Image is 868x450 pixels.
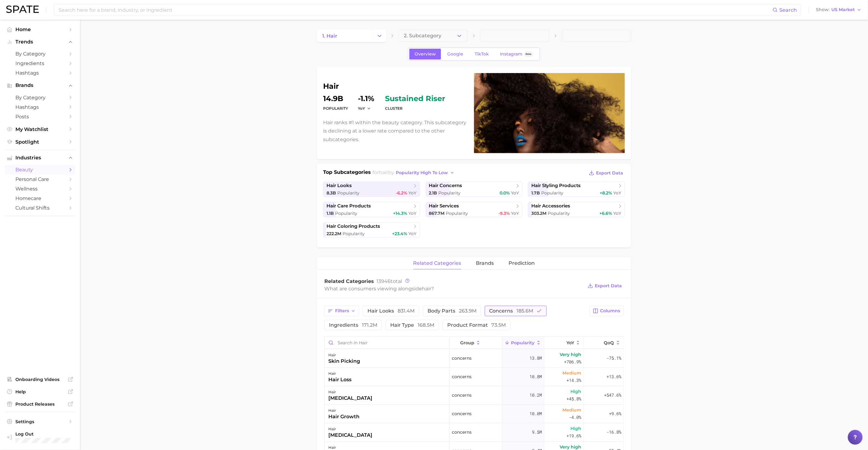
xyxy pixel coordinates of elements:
[609,410,621,417] span: +9.6%
[327,211,334,216] span: 1.1b
[459,308,477,314] span: 263.9m
[5,93,75,102] a: by Category
[376,278,402,284] span: total
[399,30,468,42] button: 2. Subcategory
[379,170,388,175] span: hair
[323,222,420,238] a: hair coloring products222.2m Popularity+23.4% YoY
[452,410,472,417] span: concerns
[324,306,359,316] button: Filters
[322,33,337,39] span: 1. hair
[531,183,581,189] span: hair styling products
[563,369,582,377] span: Medium
[58,5,773,15] input: Search here for a brand, industry, or ingredient
[15,205,65,211] span: cultural shifts
[5,387,75,396] a: Help
[323,95,348,102] dd: 14.9b
[5,203,75,213] a: cultural shifts
[5,165,75,174] a: beauty
[367,309,415,313] span: hair looks
[15,27,65,32] span: Home
[335,308,349,313] span: Filters
[439,190,461,196] span: Popularity
[529,354,542,362] span: 13.8m
[600,190,612,196] span: +8.2%
[328,407,359,414] div: hair
[15,39,65,45] span: Trends
[328,376,351,383] div: hair loss
[5,184,75,194] a: wellness
[358,106,365,111] span: YoY
[328,388,372,396] div: hair
[452,391,472,399] span: concerns
[614,211,622,216] span: YoY
[529,410,542,417] span: 10.0m
[446,211,468,216] span: Popularity
[495,49,539,59] a: InstagramBeta
[335,211,357,216] span: Popularity
[327,223,380,229] span: hair coloring products
[409,49,441,59] a: Overview
[429,211,445,216] span: 867.7m
[358,106,371,111] button: YoY
[323,83,467,90] h1: hair
[531,203,570,209] span: hair accessories
[5,112,75,121] a: Posts
[500,190,510,196] span: 0.0%
[398,308,415,314] span: 831.4m
[832,8,855,11] span: US Market
[15,431,83,437] span: Log Out
[429,190,437,196] span: 2.1b
[15,167,65,173] span: beauty
[404,33,441,39] span: 2. Subcategory
[571,425,582,432] span: High
[385,95,445,102] span: sustained riser
[327,190,336,196] span: 8.3b
[337,190,359,196] span: Popularity
[569,414,582,421] span: -4.0%
[492,322,506,328] span: 73.5m
[5,37,75,47] button: Trends
[452,428,472,436] span: concerns
[566,340,574,345] span: YoY
[489,309,533,313] span: concerns
[15,195,65,201] span: homecare
[560,351,582,358] span: Very high
[15,83,65,88] span: Brands
[422,286,431,292] span: hair
[323,202,420,217] a: hair care products1.1b Popularity+14.3% YoY
[595,283,622,288] span: Export Data
[328,432,372,439] div: [MEDICAL_DATA]
[517,308,533,314] span: 185.6m
[590,306,624,316] button: Columns
[15,139,65,145] span: Spotlight
[531,211,546,216] span: 303.2m
[5,125,75,134] a: My Watchlist
[450,337,502,349] button: group
[500,51,523,57] span: Instagram
[429,183,462,189] span: hair concerns
[327,203,371,209] span: hair care products
[343,231,365,236] span: Popularity
[614,190,622,196] span: YoY
[396,190,408,196] span: -6.2%
[567,377,582,384] span: +14.3%
[780,7,797,13] span: Search
[447,51,463,57] span: Google
[325,386,623,405] button: hair[MEDICAL_DATA]concerns10.2mHigh+45.8%+547.6%
[325,337,449,349] input: Search in hair
[548,211,570,216] span: Popularity
[584,337,623,349] button: QoQ
[15,155,65,161] span: Industries
[509,260,535,266] span: Prediction
[323,182,420,197] a: hair looks8.3b Popularity-6.2% YoY
[328,413,359,420] div: hair growth
[5,81,75,90] button: Brands
[5,59,75,68] a: Ingredients
[498,211,510,216] span: -9.3%
[571,388,582,395] span: High
[606,428,621,436] span: -16.8%
[325,423,623,442] button: hair[MEDICAL_DATA]concerns9.5mHigh+19.6%-16.8%
[426,202,523,217] a: hair services867.7m Popularity-9.3% YoY
[390,323,434,328] span: hair type
[392,231,408,236] span: +23.4%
